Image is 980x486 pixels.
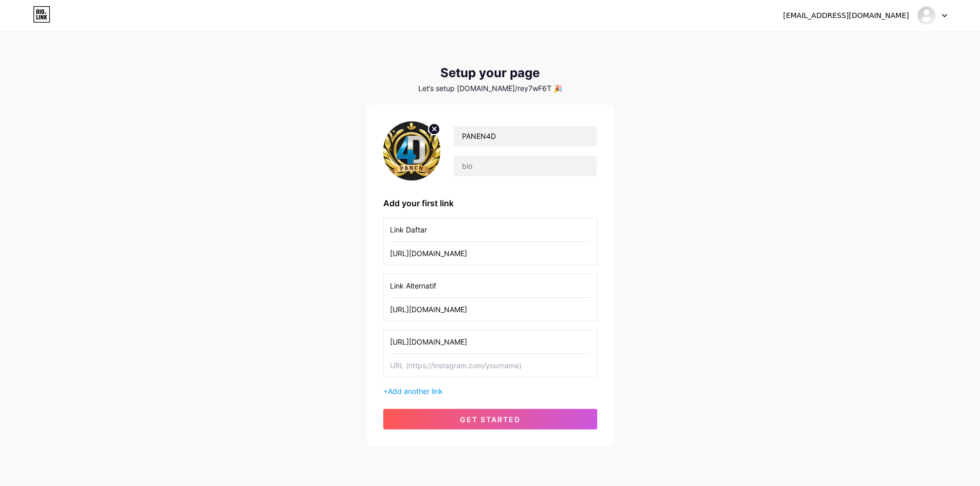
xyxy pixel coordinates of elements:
[367,66,614,80] div: Setup your page
[453,156,596,176] input: bio
[388,387,443,395] span: Add another link
[460,415,521,424] span: get started
[383,197,597,209] div: Add your first link
[367,84,614,93] div: Let’s setup [DOMAIN_NAME]/rey7wF6T 🎉
[383,386,597,397] div: +
[390,330,591,353] input: Link name (My Instagram)
[390,354,591,377] input: URL (https://instagram.com/yourname)
[453,126,596,147] input: Your name
[390,218,591,241] input: Link name (My Instagram)
[390,242,591,265] input: URL (https://instagram.com/yourname)
[917,6,936,25] img: rey
[390,298,591,321] input: URL (https://instagram.com/yourname)
[383,409,597,429] button: get started
[390,274,591,297] input: Link name (My Instagram)
[383,121,441,181] img: profile pic
[783,10,909,21] div: [EMAIL_ADDRESS][DOMAIN_NAME]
